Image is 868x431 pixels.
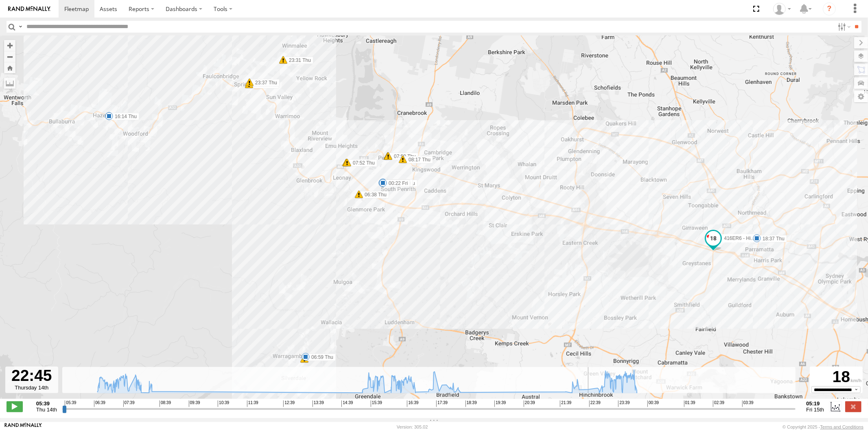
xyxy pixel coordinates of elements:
span: 20:39 [524,400,535,407]
span: 13:39 [313,400,324,407]
span: 22:39 [589,400,601,407]
span: 18:39 [466,400,477,407]
label: 06:59 Thu [306,354,336,361]
span: 15:39 [371,400,382,407]
label: 00:22 Fri [383,180,410,187]
span: 02:39 [713,400,724,407]
label: 16:14 Thu [109,113,139,120]
i: ? [823,2,836,15]
span: 14:39 [341,400,353,407]
span: 03:39 [742,400,754,407]
span: 06:39 [94,400,105,407]
span: 17:39 [436,400,448,407]
label: 08:17 Thu [403,156,433,163]
span: 10:39 [218,400,229,407]
label: Play/Stop [7,401,23,412]
div: Theresa Ardrey [770,3,794,15]
span: 08:39 [160,400,171,407]
span: 00:39 [647,400,659,407]
label: 23:09 Thu [383,179,413,187]
label: 07:59 Thu [388,153,418,160]
label: 08:21 Thu [387,180,418,187]
div: Version: 305.02 [397,424,428,429]
label: Measure [4,77,15,89]
span: 16:39 [407,400,418,407]
div: 8 [300,355,308,363]
label: 23:31 Thu [283,57,313,64]
span: 21:39 [560,400,571,407]
span: Thu 14th Aug 2025 [36,407,57,413]
label: Close [845,401,861,412]
label: 23:37 Thu [249,79,280,86]
strong: 05:19 [806,400,824,407]
label: 18:37 Thu [757,235,787,242]
span: 19:39 [494,400,506,407]
span: Fri 15th Aug 2025 [806,407,824,413]
span: 09:39 [189,400,200,407]
span: 07:39 [123,400,135,407]
img: rand-logo.svg [8,6,50,12]
span: 01:39 [684,400,695,407]
span: 12:39 [283,400,295,407]
label: 06:38 Thu [359,191,389,198]
a: Terms and Conditions [820,424,864,429]
strong: 05:39 [36,400,57,407]
span: 11:39 [247,400,258,407]
span: 23:39 [618,400,630,407]
div: © Copyright 2025 - [783,424,864,429]
span: 05:39 [65,400,76,407]
div: 18 [811,368,861,386]
button: Zoom in [4,40,15,51]
a: Visit our Website [4,423,42,431]
label: Map Settings [854,91,868,102]
span: 416ER6 - HiAce [724,235,759,241]
button: Zoom Home [4,62,15,73]
label: Search Query [17,21,24,33]
button: Zoom out [4,51,15,62]
label: 07:52 Thu [347,159,377,167]
label: Search Filter Options [835,21,852,33]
